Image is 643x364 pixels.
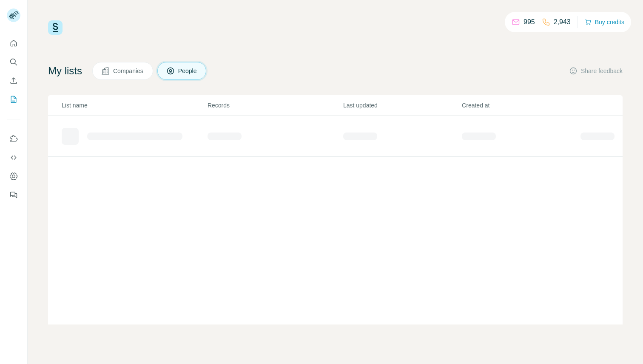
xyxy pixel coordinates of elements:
[569,67,623,75] button: Share feedback
[208,101,342,110] p: Records
[585,16,624,28] button: Buy credits
[7,54,20,70] button: Search
[7,187,20,203] button: Feedback
[178,67,198,75] span: People
[48,20,63,35] img: Surfe Logo
[554,17,571,27] p: 2,943
[7,150,20,165] button: Use Surfe API
[7,73,20,88] button: Enrich CSV
[7,92,20,107] button: My lists
[62,101,207,110] p: List name
[524,17,535,27] p: 995
[462,101,580,110] p: Created at
[7,169,20,184] button: Dashboard
[7,131,20,147] button: Use Surfe on LinkedIn
[48,64,82,78] h4: My lists
[7,36,20,51] button: Quick start
[113,67,144,75] span: Companies
[343,101,461,110] p: Last updated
